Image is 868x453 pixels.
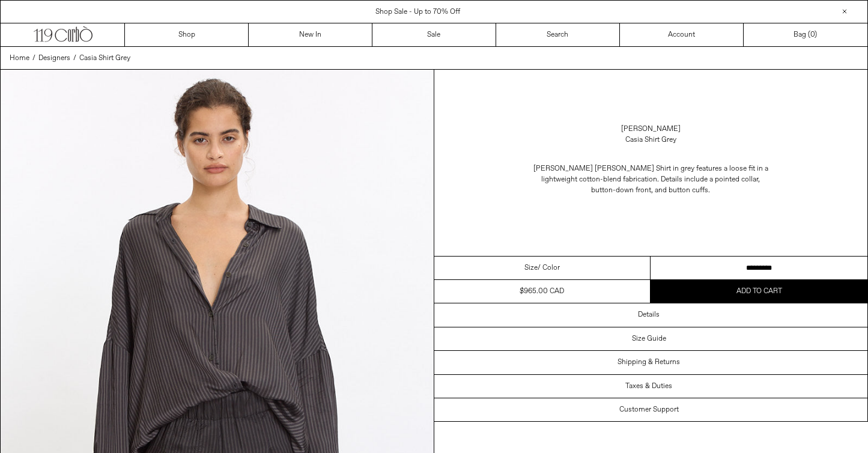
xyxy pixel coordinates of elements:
a: Search [496,23,620,46]
h3: Customer Support [619,406,679,414]
a: Sale [372,23,496,46]
h3: Details [638,311,660,319]
a: Home [10,53,29,64]
a: Casia Shirt Grey [79,53,130,64]
span: Designers [38,53,70,63]
a: Bag () [744,23,867,46]
a: New In [249,23,372,46]
a: Account [620,23,744,46]
div: $965.00 CAD [520,286,564,297]
span: ) [810,29,817,40]
span: Size [524,263,538,273]
div: Casia Shirt Grey [625,135,676,145]
span: Casia Shirt Grey [79,53,130,63]
a: Shop [125,23,249,46]
h3: Shipping & Returns [618,358,680,366]
p: [PERSON_NAME] [PERSON_NAME] Shirt in grey features a loose fit in a lightweight cotton-blend fabr... [530,157,771,202]
a: [PERSON_NAME] [621,124,681,135]
span: / [73,53,76,64]
h3: Taxes & Duties [625,382,672,391]
span: Home [10,53,29,63]
span: / [32,53,35,64]
span: Add to cart [736,287,782,296]
button: Add to cart [651,280,867,303]
span: 0 [810,30,815,40]
h3: Size Guide [632,335,666,343]
span: / Color [538,263,560,273]
a: Designers [38,53,70,64]
a: Shop Sale - Up to 70% Off [375,7,460,17]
